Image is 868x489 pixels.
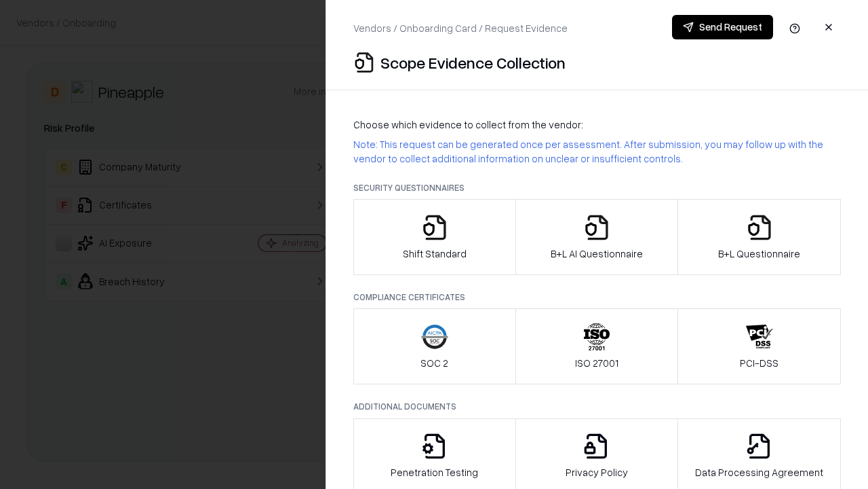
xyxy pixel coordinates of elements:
button: ISO 27001 [515,308,679,384]
p: Additional Documents [353,401,841,412]
p: Shift Standard [403,247,467,261]
p: Note: This request can be generated once per assessment. After submission, you may follow up with... [353,137,841,166]
p: Compliance Certificates [353,291,841,303]
button: B+L AI Questionnaire [515,199,679,275]
button: PCI-DSS [677,308,841,384]
p: Penetration Testing [391,465,478,479]
p: PCI-DSS [740,356,778,370]
p: B+L AI Questionnaire [551,247,643,261]
p: ISO 27001 [575,356,618,370]
button: Shift Standard [353,199,516,275]
p: Security Questionnaires [353,182,841,194]
p: Choose which evidence to collect from the vendor: [353,117,841,132]
button: SOC 2 [353,308,516,384]
p: Vendors / Onboarding Card / Request Evidence [353,21,568,35]
p: B+L Questionnaire [718,247,800,261]
p: SOC 2 [420,356,448,370]
p: Data Processing Agreement [695,465,823,479]
p: Privacy Policy [566,465,628,479]
button: B+L Questionnaire [677,199,841,275]
button: Send Request [672,15,773,39]
p: Scope Evidence Collection [380,52,566,73]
